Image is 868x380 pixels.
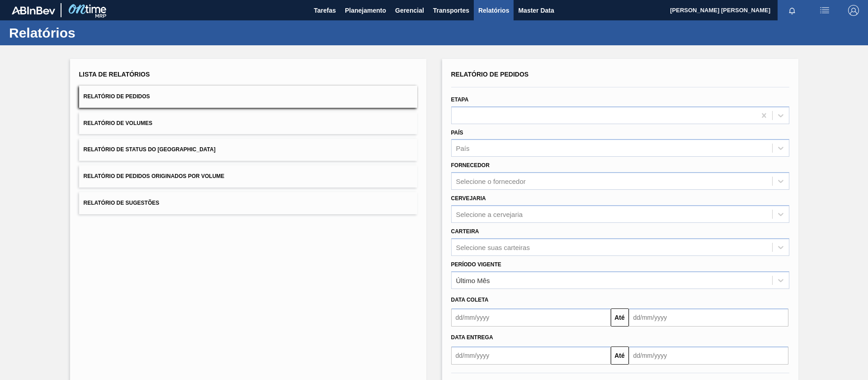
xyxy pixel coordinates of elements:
[79,112,417,135] button: Relatório de Volumes
[79,86,417,108] button: Relatório de Pedidos
[611,346,629,365] button: Até
[629,308,788,327] input: dd/mm/yyyy
[629,346,788,365] input: dd/mm/yyyy
[451,130,463,136] label: País
[518,5,554,16] span: Master Data
[84,93,150,100] span: Relatório de Pedidos
[451,261,501,268] label: Período Vigente
[456,210,523,218] div: Selecione a cervejaria
[451,71,529,78] span: Relatório de Pedidos
[84,173,225,179] span: Relatório de Pedidos Originados por Volume
[451,334,493,341] span: Data entrega
[451,228,479,235] label: Carteira
[451,195,486,202] label: Cervejaria
[84,200,160,206] span: Relatório de Sugestões
[611,308,629,327] button: Até
[456,276,490,284] div: Último Mês
[79,139,417,161] button: Relatório de Status do [GEOGRAPHIC_DATA]
[79,165,417,188] button: Relatório de Pedidos Originados por Volume
[456,178,526,185] div: Selecione o fornecedor
[451,162,490,168] label: Fornecedor
[395,5,424,16] span: Gerencial
[778,4,807,17] button: Notificações
[433,5,469,16] span: Transportes
[79,71,150,78] span: Lista de Relatórios
[345,5,386,16] span: Planejamento
[314,5,336,16] span: Tarefas
[9,28,170,38] h1: Relatórios
[12,6,55,14] img: TNhmsLtSVTkK8tSr43FrP2fwEKptu5GPRR3wAAAABJRU5ErkJggg==
[478,5,509,16] span: Relatórios
[79,192,417,214] button: Relatório de Sugestões
[456,243,530,251] div: Selecione suas carteiras
[848,5,859,16] img: Logout
[84,120,152,126] span: Relatório de Volumes
[451,297,489,303] span: Data coleta
[451,346,611,365] input: dd/mm/yyyy
[451,96,469,103] label: Etapa
[456,144,470,152] div: País
[819,5,830,16] img: userActions
[84,146,216,153] span: Relatório de Status do [GEOGRAPHIC_DATA]
[451,308,611,327] input: dd/mm/yyyy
